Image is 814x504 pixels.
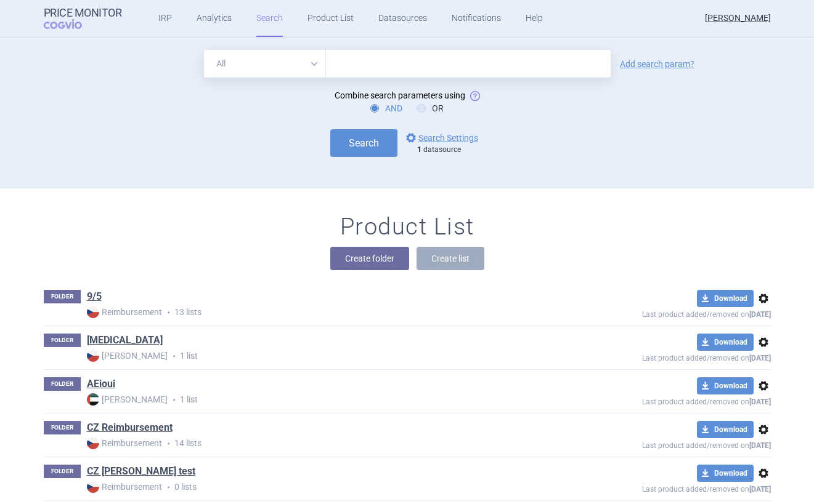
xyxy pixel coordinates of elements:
[87,334,163,350] h1: ADASUVE
[417,247,484,270] button: Create list
[168,394,180,406] i: •
[330,129,397,157] button: Search
[44,334,81,347] p: FOLDER
[44,7,122,30] a: Price MonitorCOGVIO
[553,394,771,406] p: Last product added/removed on
[87,334,163,347] a: [MEDICAL_DATA]
[335,90,465,100] span: Combine search parameters using
[44,377,81,391] p: FOLDER
[620,60,694,68] a: Add search param?
[417,145,421,154] strong: 1
[162,438,174,450] i: •
[87,465,195,481] h1: CZ reim test
[749,485,771,494] strong: [DATE]
[417,145,484,155] div: datasource
[87,350,168,362] strong: [PERSON_NAME]
[87,393,168,406] strong: [PERSON_NAME]
[697,334,754,351] button: Download
[87,421,173,434] a: CZ Reimbursement
[87,481,553,494] p: 0 lists
[87,481,99,493] img: CZ
[44,465,81,478] p: FOLDER
[87,437,99,449] img: CZ
[749,310,771,319] strong: [DATE]
[553,307,771,319] p: Last product added/removed on
[330,247,409,270] button: Create folder
[749,354,771,362] strong: [DATE]
[87,290,102,306] h1: 9/5
[697,377,754,394] button: Download
[87,481,162,493] strong: Reimbursement
[87,290,102,303] a: 9/5
[87,350,553,362] p: 1 list
[168,350,180,362] i: •
[697,421,754,438] button: Download
[44,421,81,434] p: FOLDER
[340,213,474,241] h1: Product List
[553,351,771,362] p: Last product added/removed on
[162,306,174,319] i: •
[749,398,771,406] strong: [DATE]
[87,421,173,437] h1: CZ Reimbursement
[87,393,99,406] img: AE
[44,7,122,19] strong: Price Monitor
[87,350,99,362] img: CZ
[44,290,81,303] p: FOLDER
[87,393,553,406] p: 1 list
[87,377,115,391] a: AEioui
[87,306,162,318] strong: Reimbursement
[87,437,553,450] p: 14 lists
[44,19,99,29] span: COGVIO
[162,481,174,494] i: •
[553,482,771,494] p: Last product added/removed on
[749,441,771,450] strong: [DATE]
[404,130,478,145] a: Search Settings
[87,306,99,318] img: CZ
[370,102,402,114] label: AND
[697,465,754,482] button: Download
[87,306,553,319] p: 13 lists
[87,465,195,478] a: CZ [PERSON_NAME] test
[697,290,754,307] button: Download
[553,438,771,450] p: Last product added/removed on
[417,102,444,114] label: OR
[87,377,115,393] h1: AEioui
[87,437,162,449] strong: Reimbursement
